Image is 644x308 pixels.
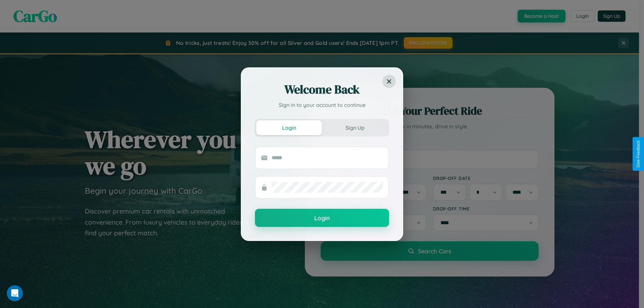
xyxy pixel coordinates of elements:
[256,120,322,135] button: Login
[322,120,388,135] button: Sign Up
[636,140,641,168] div: Give Feedback
[255,101,389,109] p: Sign in to your account to continue
[255,81,389,98] h2: Welcome Back
[255,209,389,227] button: Login
[7,285,23,301] iframe: Intercom live chat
